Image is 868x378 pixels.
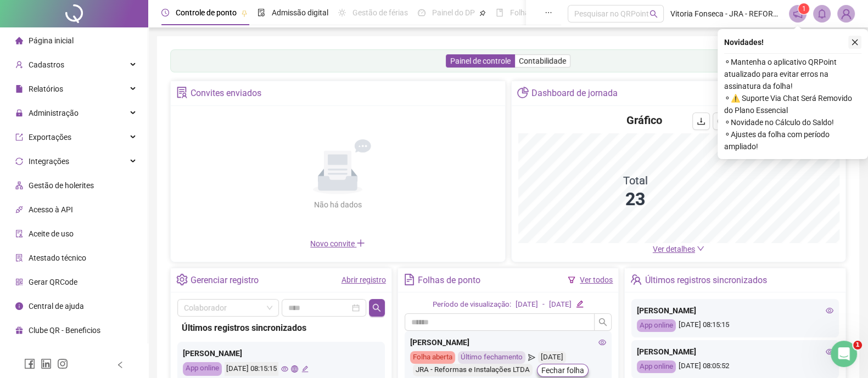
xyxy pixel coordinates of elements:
span: file [15,85,23,93]
span: api [15,206,23,213]
span: down [697,245,704,252]
div: JRA - Reformas e Instalações LTDA [413,364,533,376]
div: [DATE] [516,299,538,311]
span: eye [826,307,833,314]
span: sun [338,9,346,16]
a: Abrir registro [341,275,386,284]
div: Período de visualização: [433,299,511,311]
div: Dashboard de jornada [531,84,618,103]
span: linkedin [41,358,52,369]
a: Ver detalhes down [653,245,704,253]
span: search [372,303,381,312]
span: Folha de pagamento [510,8,580,17]
span: team [630,274,642,285]
span: lock [15,109,23,117]
span: audit [15,230,23,238]
span: left [116,361,124,369]
span: info-circle [15,302,23,310]
span: Gestão de férias [352,8,408,17]
div: [DATE] 08:15:15 [225,362,278,376]
div: Último fechamento [458,351,525,364]
span: Exportações [29,133,71,142]
span: send [528,351,535,364]
span: Aceite de uso [29,229,74,238]
div: [DATE] 08:15:15 [637,319,833,332]
span: Fechar folha [541,364,584,376]
span: qrcode [15,278,23,286]
span: Painel do DP [432,8,475,17]
span: Novidades ! [724,36,764,48]
button: Fechar folha [537,364,589,377]
div: Folha aberta [410,351,455,364]
span: 1 [853,341,862,349]
span: apartment [15,182,23,189]
span: ⚬ Mantenha o aplicativo QRPoint atualizado para evitar erros na assinatura da folha! [724,56,861,92]
div: [PERSON_NAME] [637,304,833,317]
span: facebook [24,358,35,369]
div: Últimos registros sincronizados [182,321,380,335]
span: book [496,9,503,16]
span: Painel de controle [450,57,511,65]
span: ellipsis [545,9,552,16]
div: [PERSON_NAME] [637,346,833,358]
span: Integrações [29,157,69,166]
span: Admissão digital [272,8,328,17]
span: Contabilidade [519,57,566,65]
span: Gerar QRCode [29,278,77,286]
div: Não há dados [287,199,388,211]
div: Convites enviados [191,84,261,103]
span: Clube QR - Beneficios [29,326,100,335]
h4: Gráfico [626,112,662,128]
span: ⚬ ⚠️ Suporte Via Chat Será Removido do Plano Essencial [724,92,861,116]
span: pushpin [479,10,486,16]
span: gift [15,326,23,334]
span: user-add [15,61,23,69]
span: Vitoria Fonseca - JRA - REFORMAS E INSTALAÇÕES LTDA [670,8,782,20]
span: sync [15,157,23,165]
span: Controle de ponto [176,8,237,17]
span: home [15,37,23,44]
div: - [542,299,545,311]
span: search [598,318,607,326]
span: eye [826,348,833,356]
span: edit [301,365,309,373]
span: Atestado técnico [29,253,86,262]
span: instagram [57,358,68,369]
span: solution [15,254,23,262]
div: [PERSON_NAME] [410,336,607,348]
span: pushpin [241,10,248,16]
iframe: Intercom live chat [831,341,857,367]
span: global [291,365,298,373]
span: dashboard [418,9,425,16]
span: close [851,38,859,46]
span: Novo convite [310,239,365,248]
div: App online [183,362,222,376]
span: download [697,117,705,126]
div: [DATE] [549,299,572,311]
span: Relatórios [29,84,63,93]
span: clock-circle [161,9,169,16]
span: filter [568,276,575,284]
span: notification [793,9,803,19]
span: 1 [802,5,806,13]
span: export [15,133,23,141]
span: edit [576,300,583,307]
div: App online [637,360,676,373]
div: Folhas de ponto [418,271,480,290]
div: [DATE] [538,351,566,364]
span: Ver detalhes [653,245,695,253]
div: App online [637,319,676,332]
span: pie-chart [517,87,529,98]
span: Central de ajuda [29,302,84,311]
span: plus [356,239,365,247]
span: Cadastros [29,60,64,69]
span: Acesso à API [29,205,73,214]
span: Gestão de holerites [29,181,94,190]
span: Administração [29,109,79,117]
div: Gerenciar registro [191,271,259,290]
span: file-text [404,274,415,285]
span: setting [176,274,188,285]
span: Página inicial [29,36,74,45]
div: [PERSON_NAME] [183,347,379,359]
span: file-done [257,9,265,16]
